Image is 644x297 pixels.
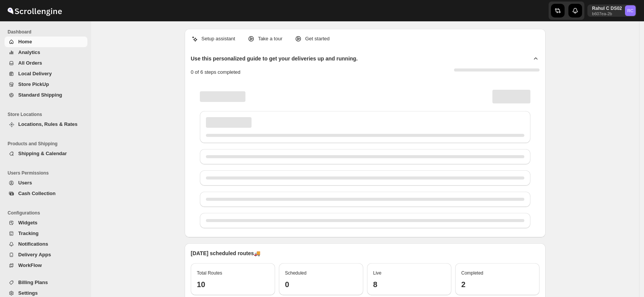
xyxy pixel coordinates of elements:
span: Widgets [18,220,37,226]
span: Dashboard [8,29,87,35]
p: b607ea-2b [592,11,622,16]
button: Users [5,178,87,188]
h3: 8 [373,280,445,289]
span: Store Locations [8,111,87,118]
span: Locations, Rules & Rates [18,121,78,127]
p: [DATE] scheduled routes 🚚 [191,249,540,257]
span: Settings [18,290,38,296]
span: Total Routes [197,270,222,276]
text: RC [627,8,633,13]
span: Delivery Apps [18,252,51,257]
span: Completed [461,270,483,276]
button: WorkFlow [5,260,87,271]
span: Scheduled [285,270,307,276]
span: Home [18,39,32,44]
button: Analytics [5,47,87,58]
h3: 0 [285,280,357,289]
button: Locations, Rules & Rates [5,119,87,130]
h3: 2 [461,280,533,289]
span: Products and Shipping [8,141,87,147]
span: Billing Plans [18,280,48,285]
h3: 10 [197,280,269,289]
span: Analytics [18,49,40,55]
p: 0 of 6 steps completed [191,68,241,76]
span: Users [18,180,32,186]
button: Cash Collection [5,188,87,199]
span: Notifications [18,241,48,247]
span: Tracking [18,230,38,236]
span: Store PickUp [18,81,49,87]
button: Widgets [5,218,87,228]
span: Live [373,270,381,276]
img: ScrollEngine [6,1,63,20]
button: Tracking [5,228,87,239]
p: Take a tour [258,35,282,43]
p: Setup assistant [201,35,235,43]
p: Rahul C DS02 [592,5,622,11]
span: Users Permissions [8,170,87,176]
span: WorkFlow [18,262,42,268]
button: Shipping & Calendar [5,148,87,159]
button: Billing Plans [5,277,87,288]
button: Notifications [5,239,87,249]
span: Configurations [8,210,87,216]
span: Rahul C DS02 [625,5,636,16]
button: All Orders [5,58,87,68]
span: Shipping & Calendar [18,151,67,156]
span: Local Delivery [18,71,52,76]
span: Standard Shipping [18,92,62,98]
button: Delivery Apps [5,249,87,260]
button: User menu [587,5,636,17]
p: Get started [305,35,329,43]
span: Cash Collection [18,191,55,196]
div: Page loading [191,82,540,231]
span: All Orders [18,60,42,66]
button: Home [5,37,87,47]
h2: Use this personalized guide to get your deliveries up and running. [191,55,358,62]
